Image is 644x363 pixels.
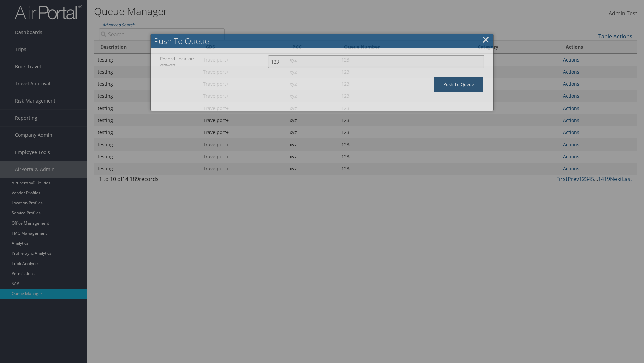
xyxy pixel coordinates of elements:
div: required [160,62,268,68]
label: Record Locator: [160,55,268,68]
input: Enter the Record Locator [268,55,484,68]
h2: Push To Queue [151,34,493,48]
input: Push To Queue [434,77,483,92]
a: × [482,33,490,46]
